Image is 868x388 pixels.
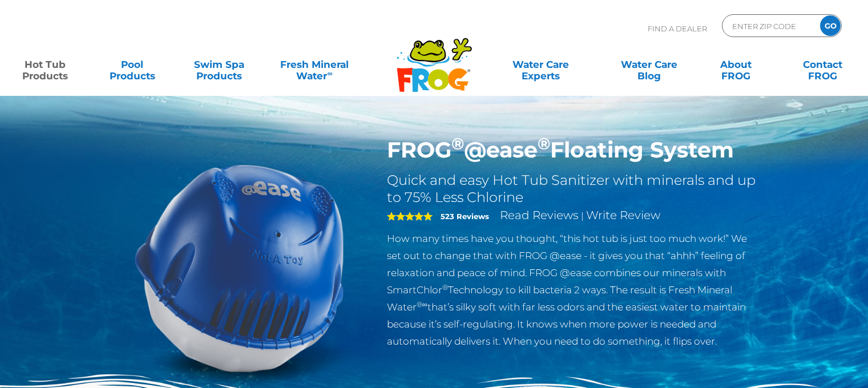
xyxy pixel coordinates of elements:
[615,53,683,76] a: Water CareBlog
[387,172,760,206] h2: Quick and easy Hot Tub Sanitizer with minerals and up to 75% Less Chlorine
[441,212,489,221] strong: 523 Reviews
[486,53,596,76] a: Water CareExperts
[390,23,478,92] img: Frog Products Logo
[98,53,165,76] a: PoolProducts
[702,53,769,76] a: AboutFROG
[500,208,579,222] a: Read Reviews
[417,300,427,309] sup: ®∞
[185,53,253,76] a: Swim SpaProducts
[387,230,760,350] p: How many times have you thought, “this hot tub is just too much work!” We set out to change that ...
[820,15,841,36] input: GO
[387,212,433,221] span: 5
[442,283,448,292] sup: ®
[11,53,79,76] a: Hot TubProducts
[451,134,464,153] sup: ®
[581,211,584,221] span: |
[538,134,550,153] sup: ®
[272,53,357,76] a: Fresh MineralWater∞
[387,137,760,163] h1: FROG @ease Floating System
[789,53,857,76] a: ContactFROG
[648,14,707,43] p: Find A Dealer
[586,208,660,222] a: Write Review
[327,69,332,78] sup: ∞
